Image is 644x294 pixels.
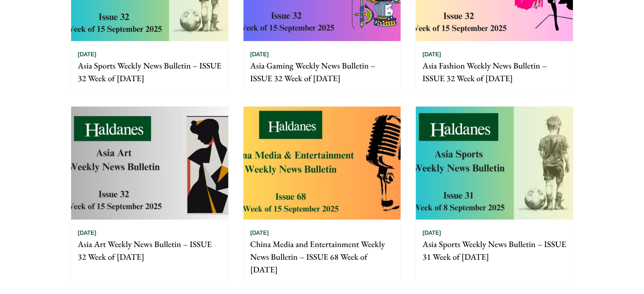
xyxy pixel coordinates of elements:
[250,238,394,276] p: China Media and Entertainment Weekly News Bulletin – ISSUE 68 Week of [DATE]
[423,59,566,85] p: Asia Fashion Weekly News Bulletin – ISSUE 32 Week of [DATE]
[423,238,566,263] p: Asia Sports Weekly News Bulletin – ISSUE 31 Week of [DATE]
[415,106,573,283] a: [DATE] Asia Sports Weekly News Bulletin – ISSUE 31 Week of [DATE]
[243,106,401,283] a: [DATE] China Media and Entertainment Weekly News Bulletin – ISSUE 68 Week of [DATE]
[78,238,221,263] p: Asia Art Weekly News Bulletin – ISSUE 32 Week of [DATE]
[78,59,221,85] p: Asia Sports Weekly News Bulletin – ISSUE 32 Week of [DATE]
[71,106,229,283] a: [DATE] Asia Art Weekly News Bulletin – ISSUE 32 Week of [DATE]
[250,50,269,58] time: [DATE]
[423,229,441,236] time: [DATE]
[250,229,269,236] time: [DATE]
[78,50,97,58] time: [DATE]
[250,59,394,85] p: Asia Gaming Weekly News Bulletin – ISSUE 32 Week of [DATE]
[423,50,441,58] time: [DATE]
[78,229,97,236] time: [DATE]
